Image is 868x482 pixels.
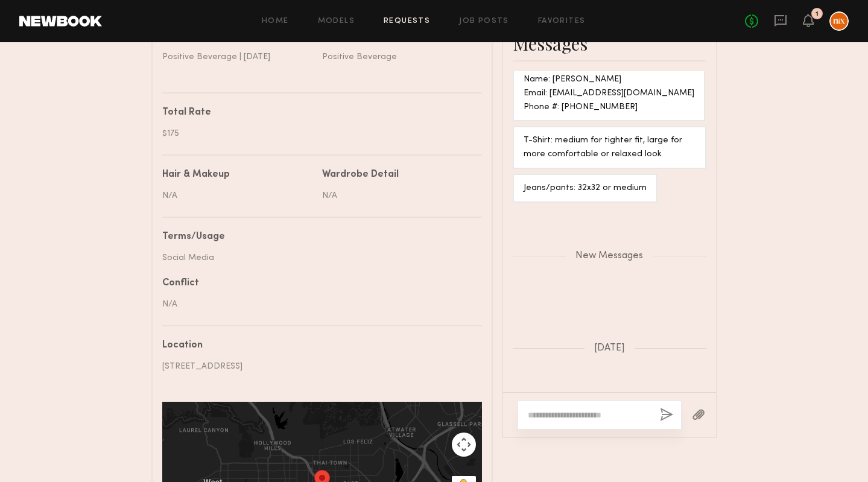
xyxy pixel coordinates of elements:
[162,170,230,180] div: Hair & Makeup
[524,134,695,162] div: T-Shirt: medium for tighter fit, large for more comfortable or relaxed look
[538,17,586,25] a: Favorites
[162,341,473,350] div: Location
[524,73,694,115] div: Name: [PERSON_NAME] Email: [EMAIL_ADDRESS][DOMAIN_NAME] Phone #: [PHONE_NUMBER]
[816,11,819,17] div: 1
[162,232,473,242] div: Terms/Usage
[459,17,509,25] a: Job Posts
[162,51,313,63] div: Positive Beverage | [DATE]
[162,360,473,373] div: [STREET_ADDRESS]
[384,17,430,25] a: Requests
[322,189,473,202] div: N/A
[524,182,647,195] div: Jeans/pants: 32x32 or medium
[162,252,473,264] div: Social Media
[162,298,473,311] div: N/A
[575,251,643,261] span: New Messages
[162,279,473,288] div: Conflict
[162,189,313,202] div: N/A
[322,51,473,63] div: Positive Beverage
[162,127,473,140] div: $175
[262,17,289,25] a: Home
[318,17,355,25] a: Models
[513,31,706,55] div: Messages
[452,433,476,457] button: Map camera controls
[162,108,473,118] div: Total Rate
[322,170,399,180] div: Wardrobe Detail
[594,343,625,354] span: [DATE]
